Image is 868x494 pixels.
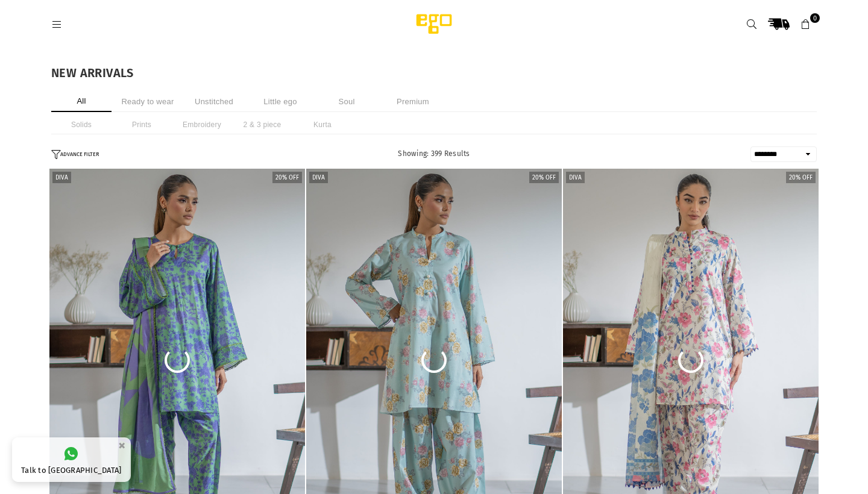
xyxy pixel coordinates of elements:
[112,115,172,134] li: Prints
[383,91,443,112] li: Premium
[741,13,763,35] a: Search
[292,115,353,134] li: Kurta
[172,115,232,134] li: Embroidery
[529,172,559,183] label: 20% off
[51,149,99,160] button: ADVANCE FILTER
[115,436,129,455] button: ×
[232,115,292,134] li: 2 & 3 piece
[52,172,71,183] label: Diva
[12,437,131,482] a: Talk to [GEOGRAPHIC_DATA]
[810,13,820,23] span: 0
[272,172,302,183] label: 20% off
[184,91,244,112] li: Unstitched
[51,67,817,79] h1: NEW ARRIVALS
[383,12,485,36] img: Ego
[398,149,470,158] span: Showing: 399 Results
[316,91,377,112] li: Soul
[309,172,328,183] label: Diva
[46,19,68,28] a: Menu
[566,172,585,183] label: Diva
[118,91,178,112] li: Ready to wear
[250,91,310,112] li: Little ego
[786,172,816,183] label: 20% off
[51,115,112,134] li: Solids
[51,91,112,112] li: All
[795,13,817,35] a: 0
